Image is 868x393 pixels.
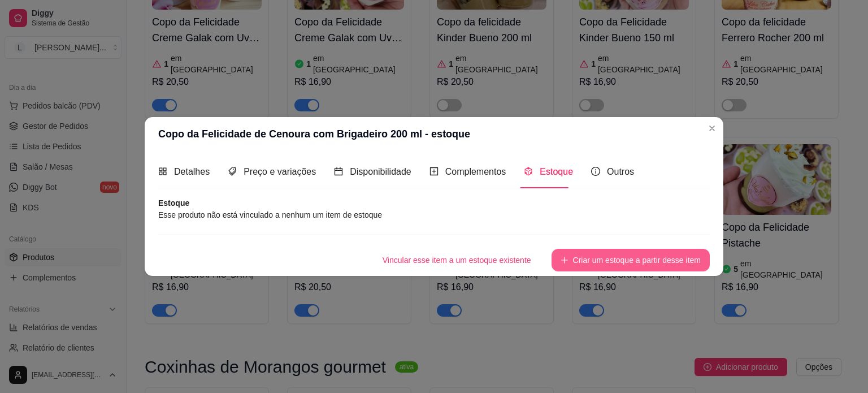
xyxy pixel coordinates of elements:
[607,167,634,176] span: Outros
[334,167,343,176] span: calendar
[703,119,721,137] button: Close
[158,167,167,176] span: appstore
[524,167,533,176] span: code-sandbox
[174,167,210,176] span: Detalhes
[374,249,540,271] button: Vincular esse item a um estoque existente
[429,167,439,176] span: plus-square
[591,167,600,176] span: info-circle
[445,167,506,176] span: Complementos
[540,167,573,176] span: Estoque
[228,167,237,176] span: tags
[350,167,411,176] span: Disponibilidade
[158,197,710,209] article: Estoque
[561,256,568,264] span: plus
[244,167,316,176] span: Preço e variações
[158,209,710,221] article: Esse produto não está vinculado a nenhum um item de estoque
[145,117,723,151] header: Copo da Felicidade de Cenoura com Brigadeiro 200 ml - estoque
[552,249,710,271] button: plusCriar um estoque a partir desse item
